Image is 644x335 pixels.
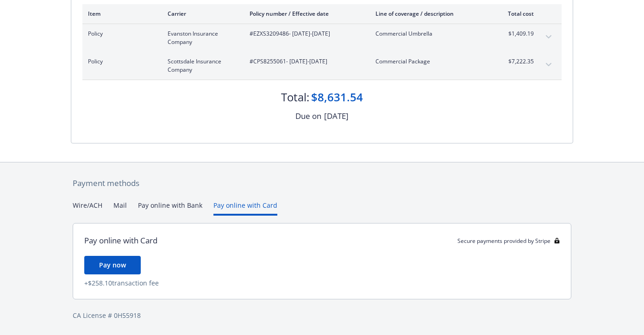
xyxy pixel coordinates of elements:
button: Pay now [84,256,141,274]
span: Scottsdale Insurance Company [168,57,235,74]
div: Total: [281,89,309,105]
button: expand content [541,30,556,44]
div: PolicyScottsdale Insurance Company#CPS8255061- [DATE]-[DATE]Commercial Package$7,222.35expand con... [82,52,562,80]
div: PolicyEvanston Insurance Company#EZXS3209486- [DATE]-[DATE]Commercial Umbrella$1,409.19expand con... [82,24,562,52]
div: Line of coverage / description [375,10,484,18]
span: Commercial Umbrella [375,30,484,38]
span: $1,409.19 [499,30,534,38]
button: Pay online with Card [213,200,277,216]
div: $8,631.54 [311,89,363,105]
div: [DATE] [324,110,349,122]
button: Wire/ACH [73,200,102,216]
span: Policy [88,30,153,38]
div: CA License # 0H55918 [73,310,571,320]
button: expand content [541,57,556,72]
div: Secure payments provided by Stripe [457,237,560,245]
div: Total cost [499,10,534,18]
div: Due on [295,110,321,122]
div: Item [88,10,153,18]
span: #CPS8255061 - [DATE]-[DATE] [250,57,361,66]
span: $7,222.35 [499,57,534,66]
button: Pay online with Bank [138,200,202,216]
span: Evanston Insurance Company [168,30,235,46]
button: Mail [113,200,127,216]
span: Pay now [99,261,126,269]
div: Pay online with Card [84,235,157,247]
span: #EZXS3209486 - [DATE]-[DATE] [250,30,361,38]
span: Commercial Package [375,57,484,66]
div: Payment methods [73,177,571,189]
div: Policy number / Effective date [250,10,361,18]
div: Carrier [168,10,235,18]
div: + $258.10 transaction fee [84,278,560,288]
span: Policy [88,57,153,66]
